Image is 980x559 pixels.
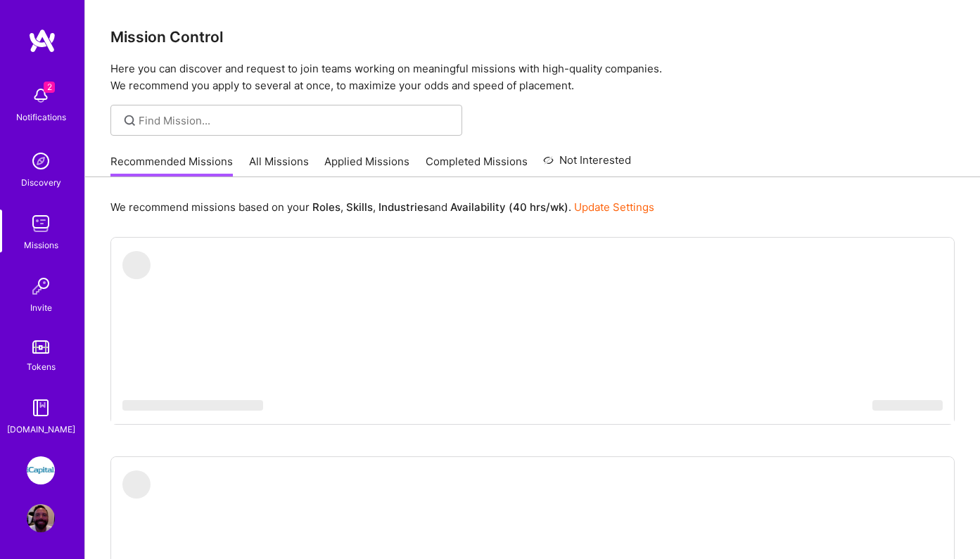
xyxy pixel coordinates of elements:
a: Not Interested [543,152,631,177]
img: logo [28,28,56,53]
a: Update Settings [574,200,654,214]
img: Invite [27,272,55,300]
h3: Mission Control [110,28,955,46]
div: Notifications [16,110,66,124]
b: Skills [346,200,373,214]
b: Industries [378,200,429,214]
div: Invite [30,300,52,315]
input: Find Mission... [139,113,452,128]
a: User Avatar [23,504,58,532]
img: tokens [32,340,49,354]
img: iCapital: Building an Alternative Investment Marketplace [27,456,55,484]
img: bell [27,82,55,110]
div: Tokens [27,359,56,374]
p: We recommend missions based on your , , and . [110,200,654,214]
a: iCapital: Building an Alternative Investment Marketplace [23,456,58,484]
img: discovery [27,147,55,175]
div: [DOMAIN_NAME] [7,422,75,437]
img: User Avatar [27,504,55,532]
div: Discovery [21,175,61,190]
i: icon SearchGrey [122,113,138,129]
p: Here you can discover and request to join teams working on meaningful missions with high-quality ... [110,60,955,94]
a: Applied Missions [324,154,409,177]
span: 2 [44,82,55,93]
div: Missions [24,238,58,252]
b: Availability (40 hrs/wk) [450,200,568,214]
a: Completed Missions [426,154,528,177]
img: teamwork [27,210,55,238]
a: Recommended Missions [110,154,233,177]
b: Roles [312,200,341,214]
img: guide book [27,394,55,422]
a: All Missions [249,154,309,177]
